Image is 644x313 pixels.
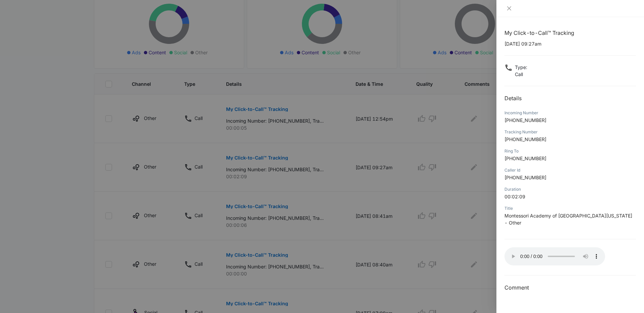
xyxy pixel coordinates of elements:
[504,117,546,123] span: [PHONE_NUMBER]
[515,71,527,78] p: Call
[504,205,636,211] div: Title
[506,6,512,11] span: close
[504,175,546,180] span: [PHONE_NUMBER]
[11,17,16,23] img: website_grey.svg
[504,136,546,142] span: [PHONE_NUMBER]
[18,39,23,44] img: tab_domain_overview_orange.svg
[25,40,60,44] div: Domain Overview
[504,247,605,265] audio: Your browser does not support the audio tag.
[504,110,636,116] div: Incoming Number
[67,39,72,44] img: tab_keywords_by_traffic_grey.svg
[504,284,636,292] h3: Comment
[74,40,113,44] div: Keywords by Traffic
[504,129,636,135] div: Tracking Number
[11,11,16,16] img: logo_orange.svg
[504,186,636,192] div: Duration
[504,94,636,102] h2: Details
[504,213,632,226] span: Montessori Academy of [GEOGRAPHIC_DATA][US_STATE] - Other
[504,5,514,11] button: Close
[504,29,636,37] h1: My Click-to-Call™ Tracking
[504,194,525,199] span: 00:02:09
[504,167,636,173] div: Caller Id
[19,11,33,16] div: v 4.0.24
[504,40,636,47] p: [DATE] 09:27am
[504,155,546,161] span: [PHONE_NUMBER]
[515,64,527,71] p: Type :
[504,148,636,154] div: Ring To
[17,17,74,23] div: Domain: [DOMAIN_NAME]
